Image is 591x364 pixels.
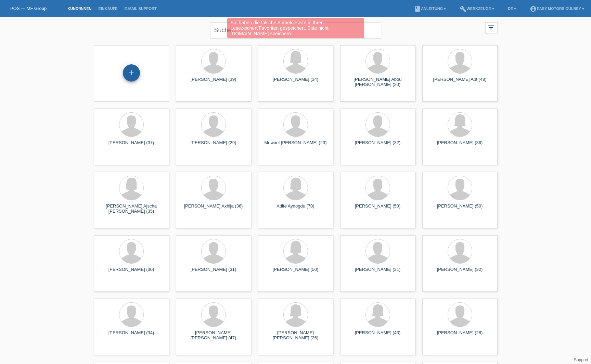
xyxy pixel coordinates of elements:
div: Mewael [PERSON_NAME] (23) [264,140,328,151]
div: [PERSON_NAME] (30) [99,267,164,278]
i: account_circle [530,5,537,12]
div: [PERSON_NAME] (31) [181,267,246,278]
div: [PERSON_NAME] (50) [346,203,410,214]
a: Support [574,357,588,362]
div: [PERSON_NAME] (29) [181,140,246,151]
div: [PERSON_NAME] (28) [428,330,492,341]
div: [PERSON_NAME] (50) [264,267,328,278]
div: Sie haben die falsche Anmeldeseite in Ihren Lesezeichen/Favoriten gespeichert. Bitte nicht [DOMAI... [227,18,364,38]
div: [PERSON_NAME] (36) [428,140,492,151]
div: Adife Aydogdu (70) [264,203,328,214]
div: [PERSON_NAME] Axhija (36) [181,203,246,214]
a: Einkäufe [95,7,121,11]
a: Kund*innen [64,7,95,11]
div: [PERSON_NAME] (39) [181,77,246,88]
a: E-Mail Support [121,7,160,11]
div: [PERSON_NAME] (34) [264,77,328,88]
div: [PERSON_NAME] Abt (48) [428,77,492,88]
div: [PERSON_NAME] (32) [346,140,410,151]
div: [PERSON_NAME] Abou [PERSON_NAME] (20) [346,77,410,88]
a: DE ▾ [504,7,519,11]
div: Kund*in hinzufügen [123,67,140,79]
div: [PERSON_NAME] [PERSON_NAME] (26) [264,330,328,341]
div: [PERSON_NAME] (31) [346,267,410,278]
div: [PERSON_NAME] (32) [428,267,492,278]
a: account_circleEasy Motors Gülbey ▾ [526,7,588,11]
div: [PERSON_NAME] (34) [99,330,164,341]
div: [PERSON_NAME] [PERSON_NAME] (47) [181,330,246,341]
div: [PERSON_NAME] Ajscha [PERSON_NAME] (35) [99,203,164,214]
a: POS — MF Group [10,6,47,11]
div: [PERSON_NAME] (50) [428,203,492,214]
i: build [460,5,466,12]
a: bookAnleitung ▾ [411,7,449,11]
div: [PERSON_NAME] (43) [346,330,410,341]
div: [PERSON_NAME] (37) [99,140,164,151]
i: book [414,5,421,12]
i: filter_list [488,24,495,31]
a: buildWerkzeuge ▾ [456,7,498,11]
